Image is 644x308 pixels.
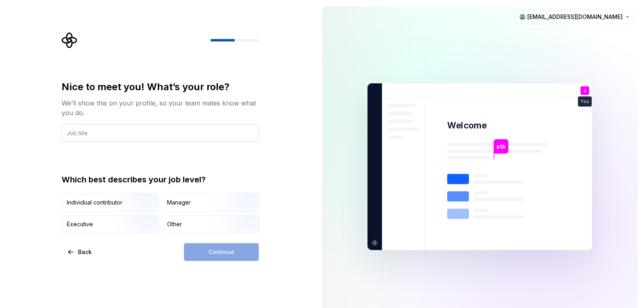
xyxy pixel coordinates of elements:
[527,13,623,21] span: [EMAIL_ADDRESS][DOMAIN_NAME]
[516,10,634,24] button: [EMAIL_ADDRESS][DOMAIN_NAME]
[62,81,259,93] div: Nice to meet you! What’s your role?
[62,243,99,261] button: Back
[78,248,92,256] span: Back
[67,220,93,228] div: Executive
[167,198,191,207] div: Manager
[584,89,586,93] p: s
[496,142,506,151] p: stk
[62,124,259,142] input: Job title
[167,220,182,228] div: Other
[447,120,487,131] p: Welcome
[62,32,78,48] svg: Supernova Logo
[62,98,259,118] div: We’ll show this on your profile, so your team mates know what you do.
[62,174,259,185] div: Which best describes your job level?
[581,99,589,104] p: You
[67,198,122,207] div: Individual contributor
